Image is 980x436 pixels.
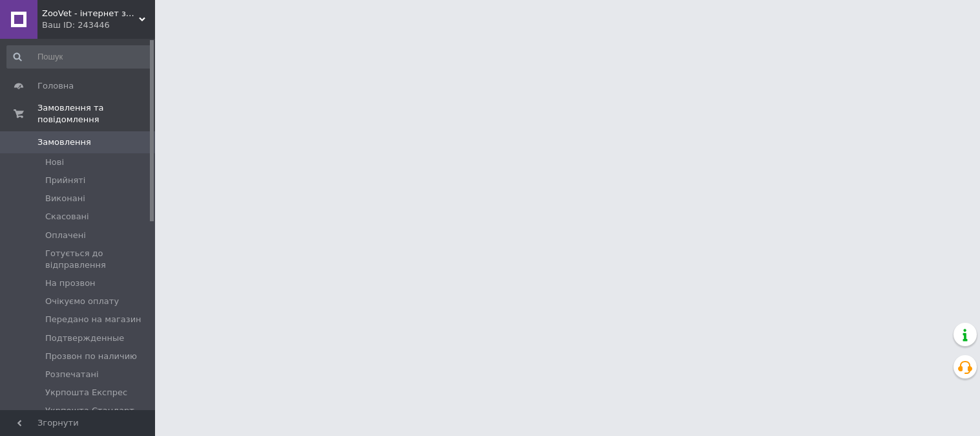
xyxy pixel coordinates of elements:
[45,351,137,362] span: Прозвон по наличию
[37,136,91,148] span: Замовлення
[45,387,127,398] span: Укрпошта Експрес
[42,19,155,31] div: Ваш ID: 243446
[45,193,85,204] span: Виконані
[45,211,89,223] span: Скасовані
[37,80,74,92] span: Головна
[45,278,96,289] span: На прозвон
[45,157,64,168] span: Нові
[45,405,134,417] span: Укрпошта Стандарт
[6,45,152,69] input: Пошук
[45,369,99,380] span: Розпечатані
[45,296,119,307] span: Очікуємо оплату
[37,102,155,125] span: Замовлення та повідомлення
[45,314,141,325] span: Передано на магазин
[42,8,139,19] span: ZooVet - інтернет зоомагазин самих низьких цін - Zoovetbaza.com.ua
[45,230,86,241] span: Оплачені
[45,175,85,186] span: Прийняті
[45,332,124,344] span: Подтвержденные
[45,248,151,271] span: Готується до відправлення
